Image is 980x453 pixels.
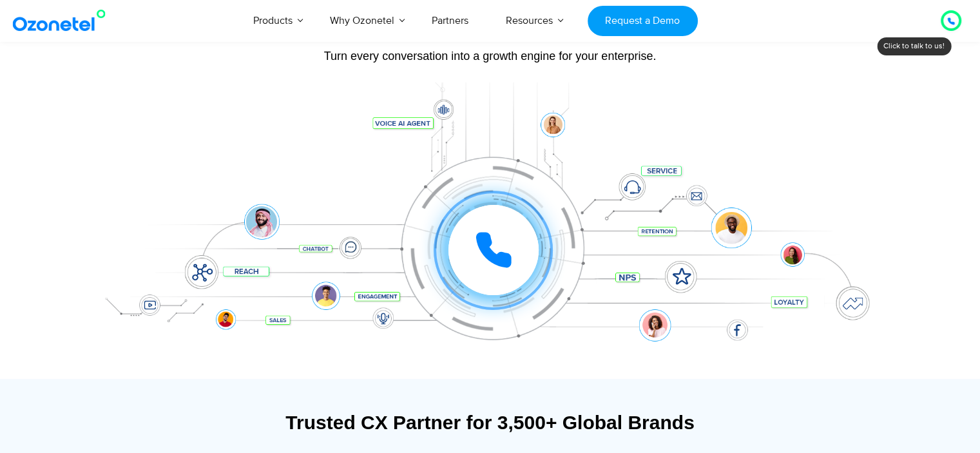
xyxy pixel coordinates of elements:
a: Request a Demo [588,6,698,36]
div: Trusted CX Partner for 3,500+ Global Brands [94,411,887,434]
div: Turn every conversation into a growth engine for your enterprise. [88,49,893,63]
